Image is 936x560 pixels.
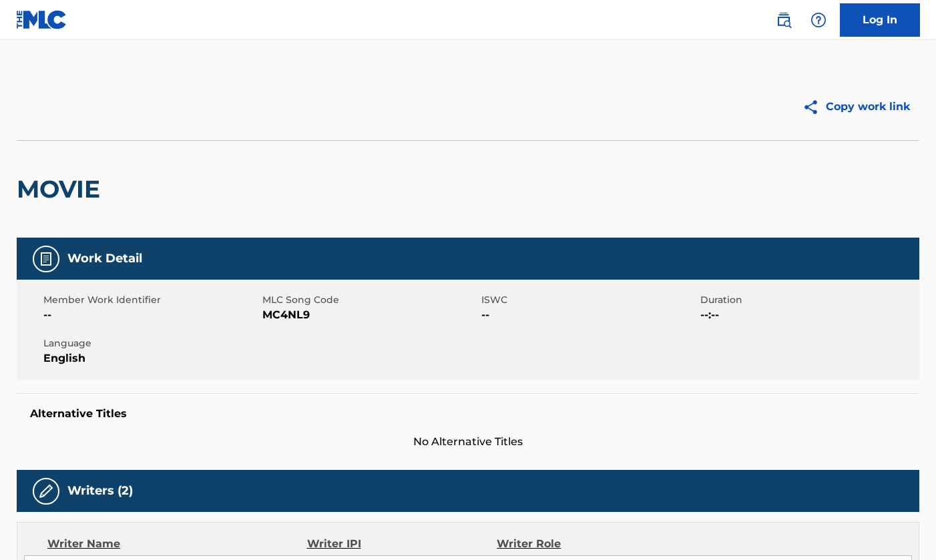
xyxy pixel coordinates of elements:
span: MC4NL9 [262,307,478,323]
img: Copy work link [802,99,826,115]
span: ISWC [481,293,697,307]
span: --:-- [700,307,916,323]
h5: Writers (2) [67,483,133,499]
h2: MOVIE [17,174,107,204]
span: No Alternative Titles [17,434,919,450]
h5: Alternative Titles [30,407,906,421]
span: Language [43,336,259,350]
div: Writer Role [497,536,670,552]
button: Copy work link [793,90,919,123]
img: help [810,12,827,28]
div: Writer IPI [307,536,497,552]
div: Help [805,7,832,33]
img: Work Detail [38,251,54,267]
span: Duration [700,293,916,307]
a: Log In [840,3,920,37]
h5: Work Detail [67,251,142,266]
img: search [776,12,792,28]
iframe: Chat Widget [869,496,936,560]
span: Member Work Identifier [43,293,259,307]
a: Public Search [770,7,797,33]
div: Writer Name [47,536,307,552]
img: MLC Logo [16,10,67,29]
span: English [43,350,259,366]
span: -- [481,307,697,323]
span: -- [43,307,259,323]
img: Writers [38,483,54,499]
span: MLC Song Code [262,293,478,307]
